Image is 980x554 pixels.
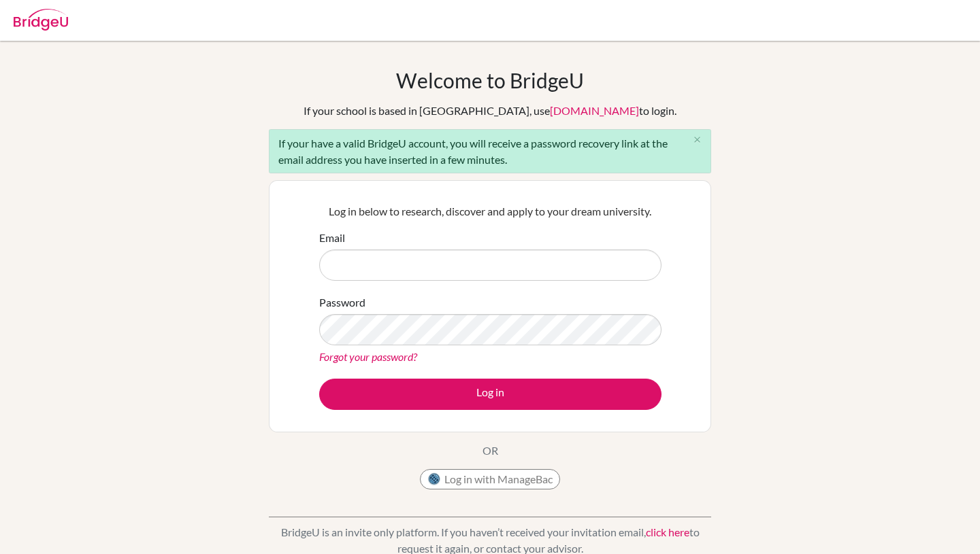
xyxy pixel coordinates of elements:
[269,129,711,173] div: If your have a valid BridgeU account, you will receive a password recovery link at the email addr...
[319,294,365,311] label: Password
[319,230,345,246] label: Email
[14,9,68,31] img: Bridge-U
[304,103,676,119] div: If your school is based in [GEOGRAPHIC_DATA], use to login.
[692,135,702,145] i: close
[550,104,639,117] a: [DOMAIN_NAME]
[683,130,710,150] button: Close
[396,68,584,92] h1: Welcome to BridgeU
[319,350,417,363] a: Forgot your password?
[319,379,661,410] button: Log in
[420,469,560,489] button: Log in with ManageBac
[646,525,689,538] a: click here
[319,203,661,220] p: Log in below to research, discover and apply to your dream university.
[483,443,498,459] p: OR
